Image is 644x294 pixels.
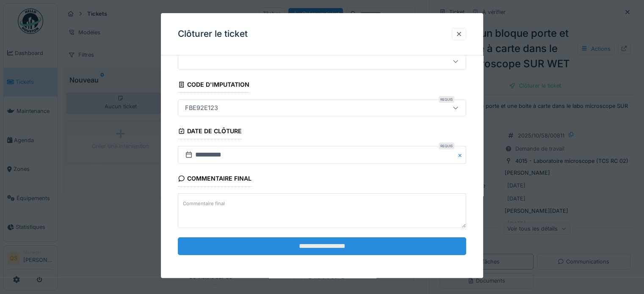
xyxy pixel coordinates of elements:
div: Date de clôture [178,125,242,139]
div: Requis [439,143,454,150]
div: Requis [439,96,454,103]
div: Code d'imputation [178,78,249,93]
button: Close [457,146,466,164]
div: Commentaire final [178,173,252,187]
h3: Clôturer le ticket [178,29,248,39]
label: Commentaire final [181,198,227,209]
div: FBE92E123 [182,103,221,113]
